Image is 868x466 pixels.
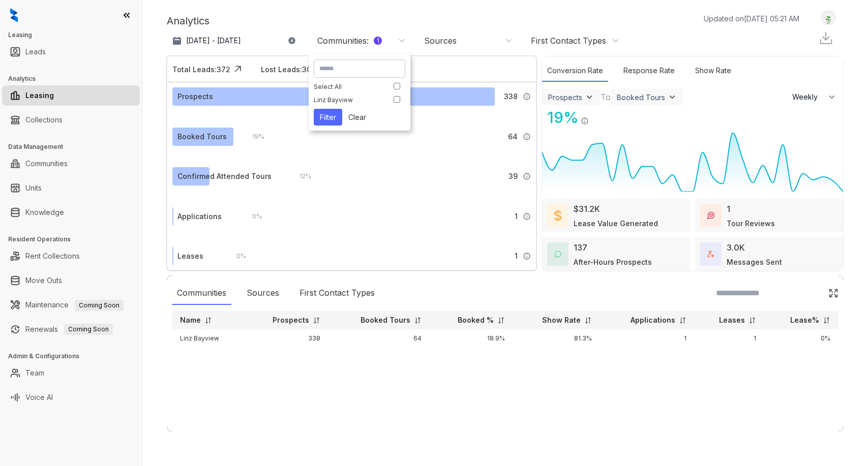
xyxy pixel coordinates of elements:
td: 81.3% [513,329,600,348]
img: Info [581,117,589,125]
button: Weekly [786,88,843,106]
span: 1 [515,251,518,262]
a: Knowledge [25,202,64,223]
a: Leasing [25,85,54,106]
p: Applications [631,315,675,325]
img: Click Icon [230,61,246,77]
div: Total Leads: 372 [172,64,230,75]
p: Analytics [167,13,209,28]
img: sorting [204,317,212,324]
td: 0% [764,329,839,348]
div: $31.2K [574,203,600,215]
li: Leasing [2,85,140,106]
td: 1 [600,329,695,348]
a: RenewalsComing Soon [25,319,113,339]
img: Info [523,172,531,180]
button: Clear [342,109,372,126]
li: Collections [2,110,140,130]
div: Tour Reviews [727,218,775,229]
p: Leases [719,315,745,325]
div: Communities [172,282,231,305]
p: Name [180,315,201,325]
p: Booked Tours [361,315,410,325]
h3: Leasing [8,30,142,40]
img: sorting [313,317,320,324]
li: Move Outs [2,270,140,291]
div: 1 [374,37,382,45]
div: 19 % [242,131,264,142]
p: Updated on [DATE] 05:21 AM [704,13,799,24]
img: Click Icon [589,108,604,123]
h3: Resident Operations [8,235,142,244]
a: Units [25,178,42,198]
img: LeaseValue [554,209,561,222]
div: Linz Bayview [314,96,383,104]
td: 64 [328,329,430,348]
div: 1 [727,203,730,215]
li: Communities [2,153,140,174]
div: 0 % [242,211,262,222]
div: 3.0K [727,241,745,254]
span: 64 [508,131,518,142]
p: [DATE] - [DATE] [186,36,241,46]
p: Booked % [458,315,494,325]
a: Team [25,363,44,383]
img: sorting [414,317,422,324]
div: Confirmed Attended Tours [177,171,272,182]
img: Download [818,30,833,46]
td: 18.9% [430,329,513,348]
span: 39 [508,171,518,182]
li: Maintenance [2,295,140,315]
li: Leads [2,42,140,62]
p: Lease% [790,315,819,325]
button: [DATE] - [DATE] [167,32,304,50]
img: AfterHoursConversations [554,251,561,258]
div: 19 % [542,106,579,129]
img: sorting [749,317,756,324]
img: Info [523,252,531,260]
a: Voice AI [25,387,53,408]
li: Team [2,363,140,383]
div: Communities : [317,35,382,46]
div: 12 % [289,171,311,182]
div: Sources [424,35,457,46]
p: Show Rate [542,315,581,325]
td: 1 [695,329,765,348]
img: TotalFum [707,251,714,258]
div: After-Hours Prospects [574,257,652,267]
img: Info [523,133,531,141]
div: Conversion Rate [542,60,608,82]
img: sorting [584,317,592,324]
div: First Contact Types [531,35,606,46]
div: Lost Leads: 300 [261,64,316,75]
td: Linz Bayview [172,329,245,348]
img: sorting [823,317,830,324]
li: Voice AI [2,387,140,408]
div: To [601,91,611,103]
li: Units [2,178,140,198]
a: Move Outs [25,270,62,291]
div: Sources [242,282,284,305]
li: Knowledge [2,202,140,223]
li: Rent Collections [2,246,140,266]
div: Select All [314,83,383,90]
div: 137 [574,241,587,254]
div: Prospects [177,91,213,102]
div: First Contact Types [294,282,380,305]
a: Leads [25,42,46,62]
h3: Analytics [8,74,142,83]
a: Rent Collections [25,246,80,266]
p: Prospects [273,315,309,325]
div: 0 % [226,251,246,262]
div: Applications [177,211,222,222]
img: sorting [497,317,505,324]
div: Response Rate [618,60,680,82]
div: Lease Value Generated [574,218,658,229]
td: 338 [245,329,328,348]
div: Booked Tours [177,131,227,142]
a: Collections [25,110,63,130]
img: logo [10,8,18,22]
button: Filter [314,109,342,126]
h3: Data Management [8,142,142,151]
img: ViewFilterArrow [667,92,677,102]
